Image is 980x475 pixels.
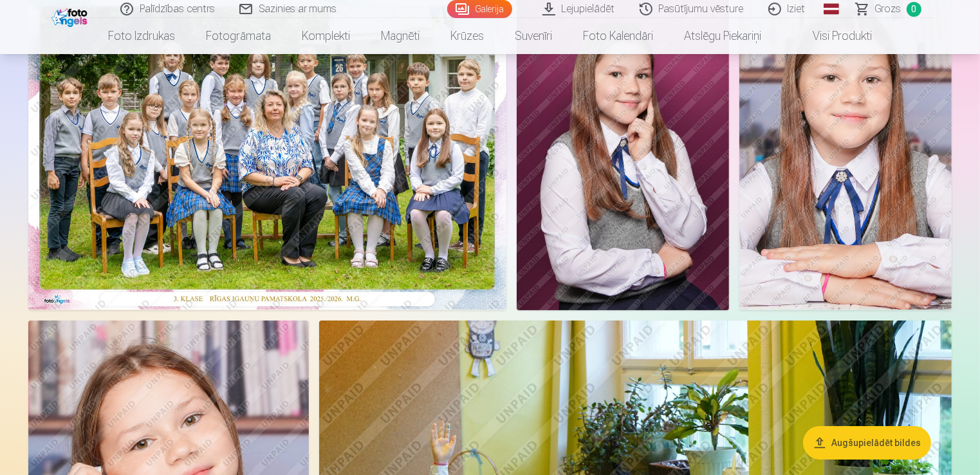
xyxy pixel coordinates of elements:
a: Foto kalendāri [568,18,669,54]
button: Augšupielādēt bildes [803,426,931,460]
a: Suvenīri [499,18,568,54]
a: Visi produkti [777,18,887,54]
a: Fotogrāmata [190,18,286,54]
img: /fa1 [51,5,91,27]
span: 0 [907,2,921,17]
span: Grozs [875,1,901,17]
a: Krūzes [435,18,499,54]
a: Magnēti [365,18,435,54]
a: Komplekti [286,18,365,54]
a: Foto izdrukas [93,18,190,54]
a: Atslēgu piekariņi [669,18,777,54]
